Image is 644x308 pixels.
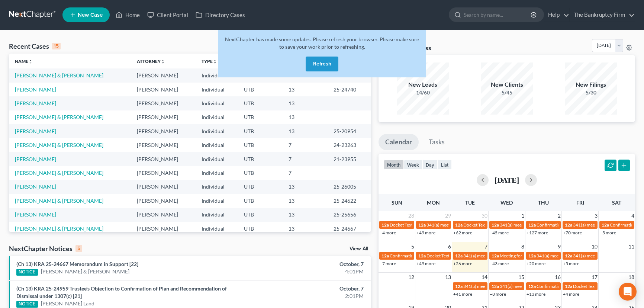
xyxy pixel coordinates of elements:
span: 341(a) meeting for [PERSON_NAME] [426,222,498,228]
span: 12a [418,253,426,259]
td: UTB [238,124,282,138]
td: 13 [283,222,328,235]
span: 2 [557,211,561,220]
td: 24-23263 [328,138,371,152]
input: Search by name... [464,8,532,22]
span: Fri [576,199,584,206]
span: 12a [455,283,463,289]
span: 1 [521,211,525,220]
span: 3 [594,211,598,220]
td: 13 [283,110,328,124]
div: New Clients [481,80,533,89]
td: 7 [283,138,328,152]
td: [PERSON_NAME] [131,208,196,222]
div: 14/60 [397,89,449,96]
td: 13 [283,194,328,208]
span: 13 [444,273,452,282]
a: [PERSON_NAME] [15,100,56,106]
div: 2:01PM [253,292,364,300]
td: [PERSON_NAME] [131,124,196,138]
td: 25-25656 [328,208,371,222]
span: 12a [602,222,609,228]
div: NOTICE [16,301,38,308]
a: Typeunfold_more [202,58,217,64]
span: 15 [518,273,525,282]
div: 5/30 [565,89,617,96]
span: Meeting for [PERSON_NAME] [500,253,558,259]
span: 17 [591,273,598,282]
a: Tasks [422,134,451,150]
div: 5/45 [481,89,533,96]
td: Individual [196,152,238,166]
td: [PERSON_NAME] [131,138,196,152]
span: 12a [455,253,463,259]
a: +7 more [380,261,396,266]
td: [PERSON_NAME] [131,110,196,124]
div: NextChapter Notices [9,244,82,253]
a: [PERSON_NAME] Land [41,300,94,307]
a: Home [112,8,144,22]
div: 5 [75,245,82,252]
td: Individual [196,222,238,235]
td: UTB [238,208,282,222]
span: 12a [418,222,426,228]
td: [PERSON_NAME] [131,152,196,166]
div: Recent Cases [9,42,61,51]
a: Attorneyunfold_more [137,58,165,64]
td: 25-26005 [328,180,371,194]
a: +70 more [563,230,582,235]
div: New Leads [397,80,449,89]
span: 18 [628,273,635,282]
span: 12a [381,253,389,259]
span: NextChapter has made some updates. Please refresh your browser. Please make sure to save your wor... [225,36,419,50]
td: [PERSON_NAME] [131,83,196,96]
a: (Ch 13) KRA 25-24667 Memorandum in Support [22] [16,261,138,267]
button: day [422,160,438,170]
span: Tue [465,199,475,206]
td: Individual [196,138,238,152]
div: 15 [52,43,61,49]
a: +26 more [453,261,472,266]
a: +4 more [563,291,579,297]
a: [PERSON_NAME] [15,183,56,190]
span: Docket Text: for [PERSON_NAME] [426,253,493,259]
span: 30 [481,211,488,220]
span: 9 [557,242,561,251]
a: +41 more [453,291,472,297]
a: +45 more [490,230,509,235]
a: +13 more [527,291,545,297]
span: Confirmation hearing for [PERSON_NAME] [537,283,621,289]
h2: [DATE] [495,176,519,184]
a: [PERSON_NAME] & [PERSON_NAME] [15,198,103,204]
a: The Bankruptcy Firm [570,8,635,22]
a: +62 more [453,230,472,235]
td: UTB [238,96,282,110]
td: UTB [238,166,282,180]
span: 12a [492,222,499,228]
span: 6 [447,242,452,251]
span: Wed [500,199,513,206]
i: unfold_more [161,60,165,64]
i: unfold_more [213,60,217,64]
a: +5 more [563,261,579,266]
td: [PERSON_NAME] [131,96,196,110]
td: 13 [283,96,328,110]
td: Individual [196,124,238,138]
span: Docket Text: for [PERSON_NAME] [573,283,640,289]
span: Thu [538,199,549,206]
span: Confirmation hearing for [PERSON_NAME] [537,222,621,228]
span: 28 [408,211,415,220]
a: [PERSON_NAME] & [PERSON_NAME] [41,268,129,275]
span: 12 [408,273,415,282]
span: Docket Text: for [PERSON_NAME] [390,222,456,228]
span: 12a [492,253,499,259]
td: Individual [196,83,238,96]
a: +20 more [527,261,545,266]
button: month [384,160,404,170]
td: UTB [238,110,282,124]
a: [PERSON_NAME] [15,86,56,93]
span: 12a [455,222,463,228]
span: 12a [381,222,389,228]
td: 25-24622 [328,194,371,208]
td: [PERSON_NAME] [131,194,196,208]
